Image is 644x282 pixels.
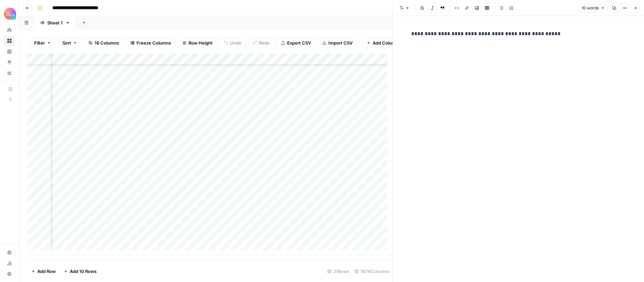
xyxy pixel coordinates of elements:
[220,38,246,48] button: Undo
[95,40,119,46] span: 16 Columns
[352,266,392,277] div: 16/16 Columns
[30,38,55,48] button: Filter
[84,38,123,48] button: 16 Columns
[579,4,608,12] button: 10 words
[4,258,15,269] a: Usage
[60,266,101,277] button: Add 10 Rows
[27,266,60,277] button: Add Row
[34,16,76,29] a: Sheet 1
[58,38,82,48] button: Sort
[178,38,217,48] button: Row Height
[4,57,15,68] a: Opportunities
[230,40,241,46] span: Undo
[249,38,274,48] button: Redo
[318,38,357,48] button: Import CSV
[4,68,15,78] a: Your Data
[328,40,353,46] span: Import CSV
[4,247,15,258] a: Settings
[47,19,63,26] div: Sheet 1
[62,40,71,46] span: Sort
[34,40,45,46] span: Filter
[4,269,15,279] button: Help + Support
[137,40,171,46] span: Freeze Columns
[4,25,15,36] a: Home
[70,268,97,275] span: Add 10 Rows
[373,40,398,46] span: Add Column
[277,38,315,48] button: Export CSV
[4,5,15,22] button: Workspace: Alliance
[126,38,175,48] button: Freeze Columns
[287,40,311,46] span: Export CSV
[4,8,16,20] img: Alliance Logo
[4,36,15,46] a: Browse
[325,266,352,277] div: 21 Rows
[259,40,270,46] span: Redo
[582,5,599,11] span: 10 words
[4,46,15,57] a: Insights
[189,40,213,46] span: Row Height
[362,38,403,48] button: Add Column
[37,268,56,275] span: Add Row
